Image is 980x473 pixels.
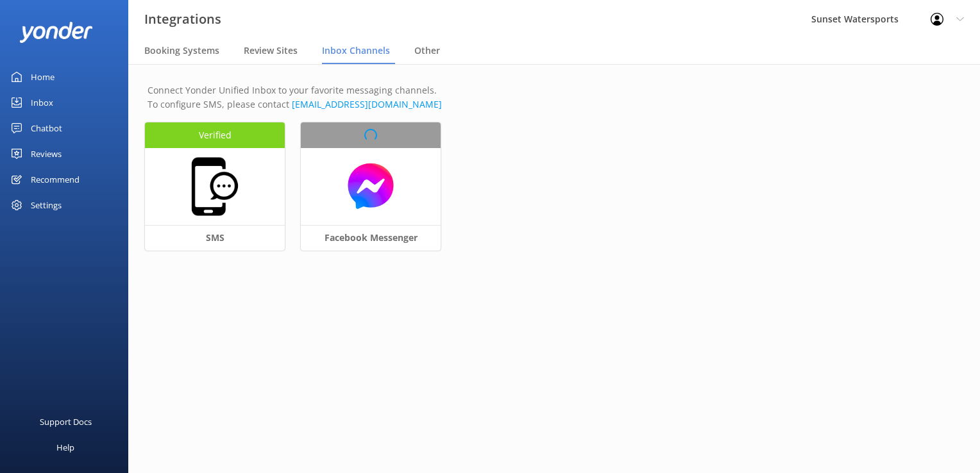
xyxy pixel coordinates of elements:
a: Send an email to Yonder support team [292,98,442,110]
h3: Integrations [144,9,221,29]
a: VerifiedSMS [145,122,301,267]
div: Recommend [31,167,80,192]
span: Inbox Channels [322,44,390,57]
img: yonder-white-logo.png [19,22,93,43]
span: Other [414,44,440,57]
span: Booking Systems [144,44,219,57]
div: Help [56,435,74,460]
div: Settings [31,192,62,218]
a: Facebook Messenger [301,122,457,267]
div: SMS [145,225,285,251]
div: Inbox [31,90,53,115]
div: Support Docs [40,409,92,435]
div: Home [31,64,55,90]
div: Reviews [31,141,62,167]
p: Connect Yonder Unified Inbox to your favorite messaging channels. To configure SMS, please contact [148,83,961,112]
img: sms.png [183,154,247,219]
span: Verified [199,128,232,142]
span: Review Sites [244,44,298,57]
img: messenger.png [307,162,434,211]
div: Chatbot [31,115,62,141]
div: Facebook Messenger [301,225,441,251]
